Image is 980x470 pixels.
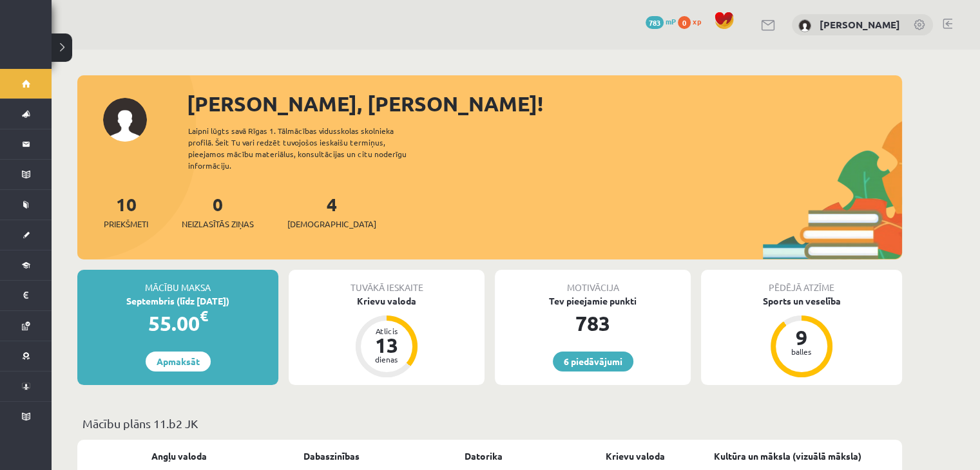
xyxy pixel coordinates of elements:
[693,16,701,26] span: xp
[104,218,148,230] span: Priekšmeti
[701,294,902,379] a: Sports un veselība 9 balles
[820,18,900,31] a: [PERSON_NAME]
[289,294,485,308] div: Krievu valoda
[182,218,254,230] span: Neizlasītās ziņas
[495,308,691,339] div: 783
[200,306,208,325] span: €
[701,270,902,294] div: Pēdējā atzīme
[82,415,897,432] p: Mācību plāns 11.b2 JK
[289,294,485,379] a: Krievu valoda Atlicis 13 dienas
[646,16,664,29] span: 783
[678,16,691,29] span: 0
[77,308,278,339] div: 55.00
[666,16,676,26] span: mP
[367,355,406,363] div: dienas
[303,449,360,463] a: Dabaszinības
[553,352,633,371] a: 6 piedāvājumi
[714,449,861,463] a: Kultūra un māksla (vizuālā māksla)
[798,19,811,32] img: Leonards Nākmanis
[646,16,676,26] a: 783 mP
[367,327,406,335] div: Atlicis
[14,23,52,55] a: Rīgas 1. Tālmācības vidusskola
[495,294,691,308] div: Tev pieejamie punkti
[606,449,665,463] a: Krievu valoda
[287,193,376,230] a: 4[DEMOGRAPHIC_DATA]
[782,327,821,348] div: 9
[77,270,278,294] div: Mācību maksa
[104,193,148,230] a: 10Priekšmeti
[188,125,429,171] div: Laipni lūgts savā Rīgas 1. Tālmācības vidusskolas skolnieka profilā. Šeit Tu vari redzēt tuvojošo...
[187,88,902,119] div: [PERSON_NAME], [PERSON_NAME]!
[287,218,376,230] span: [DEMOGRAPHIC_DATA]
[182,193,254,230] a: 0Neizlasītās ziņas
[367,335,406,355] div: 13
[678,16,707,26] a: 0 xp
[146,352,211,371] a: Apmaksāt
[289,270,485,294] div: Tuvākā ieskaite
[465,449,503,463] a: Datorika
[701,294,902,308] div: Sports un veselība
[495,270,691,294] div: Motivācija
[151,449,207,463] a: Angļu valoda
[77,294,278,308] div: Septembris (līdz [DATE])
[782,348,821,355] div: balles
